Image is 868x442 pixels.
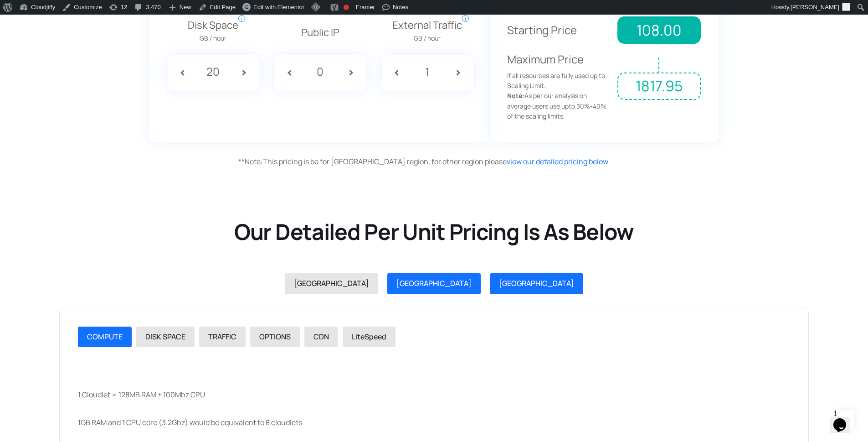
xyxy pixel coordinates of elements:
p: Starting Price [507,21,611,39]
a: view our detailed pricing below [507,156,608,166]
div: Focus keyphrase not set [344,5,349,10]
span: Note: [238,156,263,166]
span: CDN [313,332,329,342]
span: [GEOGRAPHIC_DATA] [499,278,574,288]
strong: Note: [507,91,524,100]
span: 1817.95 [617,73,700,100]
span: i [238,15,245,22]
span: COMPUTE [87,332,123,342]
span: Disk Space [188,17,238,44]
span: TRAFFIC [208,332,236,342]
span: Edit with Elementor [253,4,304,10]
span: OPTIONS [259,332,291,342]
span: External Traffic [392,17,462,44]
span: [PERSON_NAME] [791,4,839,10]
span: [GEOGRAPHIC_DATA] [294,278,369,288]
span: LiteSpeed [352,332,386,342]
p: 1 Cloudlet = 128MB RAM + 100Mhz CPU [78,389,790,401]
h2: Our Detailed Per Unit Pricing Is As Below [55,218,813,246]
p: Maximum Price [507,51,611,121]
span: 108.00 [617,16,700,44]
p: Public IP [275,25,366,41]
div: This pricing is be for [GEOGRAPHIC_DATA] region, for other region please [238,156,721,168]
iframe: chat widget [830,406,859,433]
span: DISK SPACE [145,332,185,342]
span: i [462,15,469,22]
p: 1GB RAM and 1 CPU core (3.2Ghz) would be equivalent to 8 cloudlets [78,417,790,429]
span: GB / hour [392,33,462,43]
span: If all resources are fully used up to Scaling Limit. As per our analysis on average users use upt... [507,71,611,122]
span: GB / hour [188,33,238,43]
span: [GEOGRAPHIC_DATA] [396,278,472,288]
